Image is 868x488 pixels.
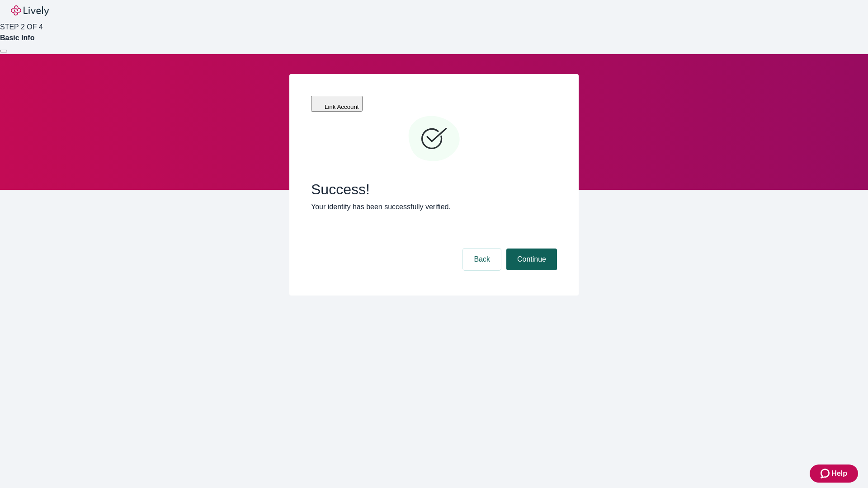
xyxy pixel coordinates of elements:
svg: Checkmark icon [407,112,461,166]
span: Success! [311,181,557,198]
button: Back [463,249,501,270]
p: Your identity has been successfully verified. [311,202,557,212]
span: Help [831,468,847,479]
svg: Zendesk support icon [821,468,831,479]
button: Continue [506,249,557,270]
button: Zendesk support iconHelp [810,465,858,483]
button: Link Account [311,96,363,112]
img: Lively [11,5,49,16]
